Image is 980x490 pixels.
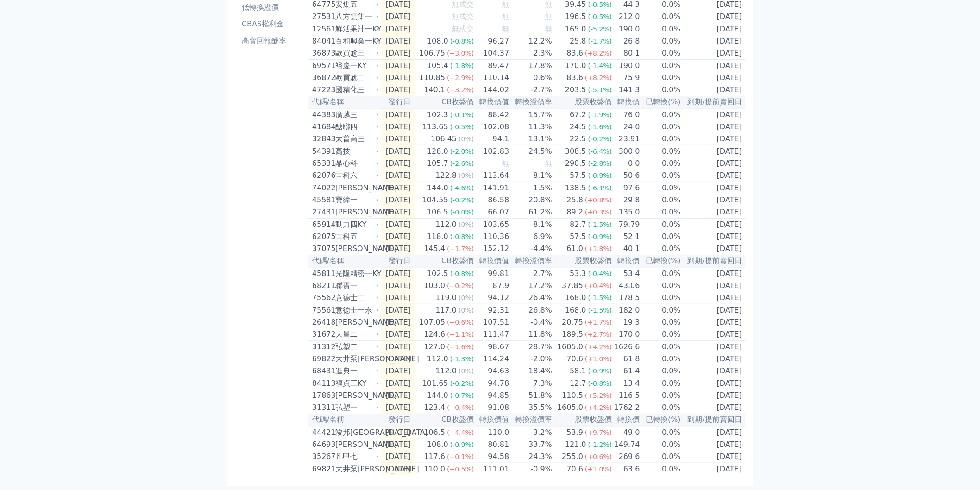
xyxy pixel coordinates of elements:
span: 無成交 [452,12,474,21]
td: [DATE] [381,231,415,243]
span: (+0.4%) [585,282,612,289]
div: 105.4 [425,60,450,71]
td: 24.0 [612,121,640,133]
li: 高賣回報酬率 [238,35,305,46]
div: 118.0 [425,231,450,242]
th: 到期/提前賣回日 [681,255,746,267]
div: 69571 [312,60,333,71]
td: 0.0% [641,182,681,195]
td: 141.91 [475,182,510,195]
td: 43.06 [612,280,640,292]
div: 170.0 [563,60,588,71]
div: 103.0 [422,280,447,291]
td: 0.0% [641,72,681,84]
th: CB收盤價 [415,255,474,267]
td: 96.27 [475,35,510,47]
th: 轉換價 [612,255,640,267]
td: 0.0% [641,35,681,47]
div: 37.85 [560,280,585,291]
td: [DATE] [381,267,415,280]
td: 97.6 [612,182,640,195]
td: 182.0 [612,304,640,317]
td: 0.0% [641,292,681,304]
td: [DATE] [681,267,746,280]
th: 轉換價 [612,96,640,108]
span: (-1.9%) [588,111,612,119]
div: 高技一 [335,146,377,157]
div: 意德士二 [335,292,377,303]
td: 178.5 [612,292,640,304]
th: 發行日 [381,255,415,267]
div: 290.5 [563,158,588,169]
div: 歐買尬二 [335,72,377,83]
td: 141.3 [612,84,640,96]
div: 廣越三 [335,109,377,120]
td: [DATE] [381,84,415,96]
span: (-0.8%) [450,38,474,45]
td: [DATE] [681,170,746,182]
td: [DATE] [681,145,746,158]
td: 92.31 [475,304,510,317]
div: 32843 [312,133,333,144]
td: 104.37 [475,47,510,60]
td: [DATE] [381,35,415,47]
span: (+1.8%) [585,245,612,252]
span: (-1.5%) [588,221,612,228]
td: 24.5% [510,145,553,158]
span: (-2.6%) [450,160,474,167]
th: 轉換溢價率 [510,255,553,267]
div: 國精化三 [335,84,377,95]
th: 轉換溢價率 [510,96,553,108]
div: 27431 [312,207,333,218]
td: [DATE] [681,72,746,84]
div: 138.5 [563,182,588,194]
td: 0.0% [641,23,681,36]
td: 0.0% [641,108,681,121]
td: 12.2% [510,35,553,47]
td: 76.0 [612,108,640,121]
td: [DATE] [381,292,415,304]
span: (+0.8%) [585,196,612,204]
td: [DATE] [681,108,746,121]
td: 0.0% [641,280,681,292]
td: 75.9 [612,72,640,84]
div: 醣聯四 [335,121,377,132]
span: (+3.0%) [447,50,474,57]
td: 94.12 [475,292,510,304]
div: 百和興業一KY [335,36,377,47]
th: 到期/提前賣回日 [681,96,746,108]
div: 122.8 [434,170,459,181]
td: [DATE] [681,182,746,195]
span: (-5.2%) [588,25,612,33]
div: 83.6 [565,72,585,83]
div: 105.7 [425,158,450,169]
td: 1.5% [510,182,553,195]
span: (-0.2%) [588,135,612,143]
td: 0.0% [641,194,681,206]
td: [DATE] [681,84,746,96]
td: [DATE] [681,60,746,72]
td: [DATE] [381,206,415,219]
td: [DATE] [381,23,415,36]
div: 108.0 [425,36,450,47]
span: (-6.1%) [588,184,612,192]
td: [DATE] [681,280,746,292]
td: [DATE] [681,157,746,170]
td: 99.81 [475,267,510,280]
td: [DATE] [381,11,415,23]
td: 2.7% [510,267,553,280]
div: 62075 [312,231,333,242]
td: 0.6% [510,72,553,84]
td: 15.7% [510,108,553,121]
li: CBAS權利金 [238,19,305,30]
div: 裕慶一KY [335,60,377,71]
div: 53.3 [568,268,588,279]
span: (-6.4%) [588,148,612,155]
span: 無 [545,12,552,21]
div: 68211 [312,280,333,291]
td: [DATE] [681,304,746,317]
div: 196.5 [563,11,588,22]
span: (-0.9%) [588,172,612,179]
div: 44383 [312,109,333,120]
td: 40.1 [612,243,640,255]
